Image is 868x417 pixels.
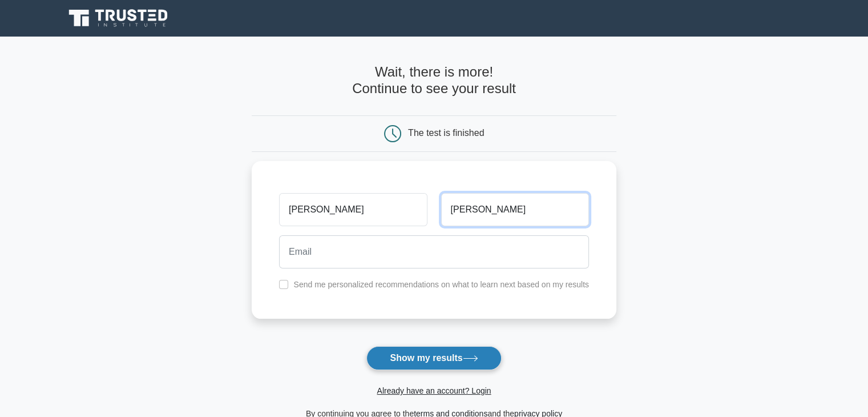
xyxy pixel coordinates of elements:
a: Already have an account? Login [377,386,491,395]
input: First name [279,193,427,226]
div: The test is finished [408,128,484,138]
input: Last name [441,193,589,226]
h4: Wait, there is more! Continue to see your result [252,64,616,97]
input: Email [279,235,589,268]
label: Send me personalized recommendations on what to learn next based on my results [293,280,589,289]
button: Show my results [366,346,501,370]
